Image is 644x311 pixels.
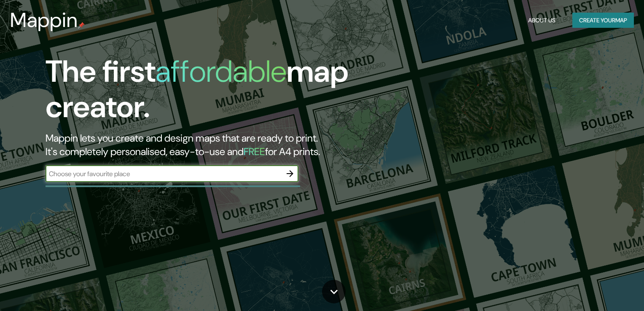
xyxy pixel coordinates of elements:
input: Choose your favourite place [46,169,282,179]
button: Create yourmap [572,13,634,28]
h5: FREE [244,145,265,158]
h1: affordable [156,52,287,91]
h2: Mappin lets you create and design maps that are ready to print. It's completely personalised, eas... [46,131,368,158]
img: mappin-pin [78,22,85,29]
h3: Mappin [10,8,78,32]
h1: The first map creator. [46,54,368,131]
button: About Us [525,13,559,28]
